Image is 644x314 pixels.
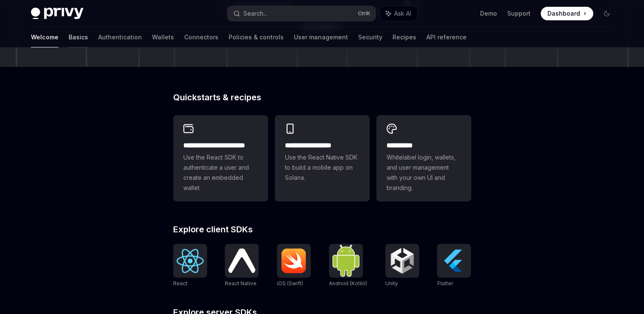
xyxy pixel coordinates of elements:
span: Android (Kotlin) [329,280,367,286]
a: **** **** **** ***Use the React Native SDK to build a mobile app on Solana. [275,115,370,201]
a: Support [507,9,531,18]
span: Unity [385,280,398,286]
span: Flutter [437,280,453,286]
img: Flutter [440,247,467,274]
span: Use the React Native SDK to build a mobile app on Solana. [285,152,359,183]
a: Policies & controls [229,27,284,47]
a: Security [358,27,382,47]
a: iOS (Swift)iOS (Swift) [277,244,311,288]
a: Recipes [392,27,416,47]
span: React [173,280,188,286]
span: Explore client SDKs [173,225,253,234]
span: Dashboard [547,9,580,18]
a: Dashboard [541,7,593,20]
div: Search... [243,8,267,19]
img: iOS (Swift) [280,248,307,273]
a: UnityUnity [385,244,419,288]
button: Search...CtrlK [227,6,376,21]
a: Welcome [31,27,58,47]
img: React Native [228,248,255,273]
img: React [177,249,204,273]
a: **** *****Whitelabel login, wallets, and user management with your own UI and branding. [376,115,471,201]
span: iOS (Swift) [277,280,303,286]
img: dark logo [31,8,83,19]
a: FlutterFlutter [437,244,471,288]
a: ReactReact [173,244,207,288]
a: User management [294,27,348,47]
button: Ask AI [380,6,417,21]
button: Toggle dark mode [600,7,614,20]
span: Ask AI [394,9,411,18]
img: Unity [389,247,416,274]
span: Ctrl K [358,10,370,17]
span: Use the React SDK to authenticate a user and create an embedded wallet. [183,152,258,193]
a: Android (Kotlin)Android (Kotlin) [329,244,367,288]
span: React Native [225,280,257,286]
a: Connectors [184,27,218,47]
a: API reference [426,27,467,47]
a: Basics [69,27,88,47]
a: React NativeReact Native [225,244,259,288]
a: Demo [480,9,497,18]
img: Android (Kotlin) [332,245,359,276]
a: Authentication [98,27,142,47]
span: Quickstarts & recipes [173,93,261,102]
a: Wallets [152,27,174,47]
span: Whitelabel login, wallets, and user management with your own UI and branding. [387,152,461,193]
